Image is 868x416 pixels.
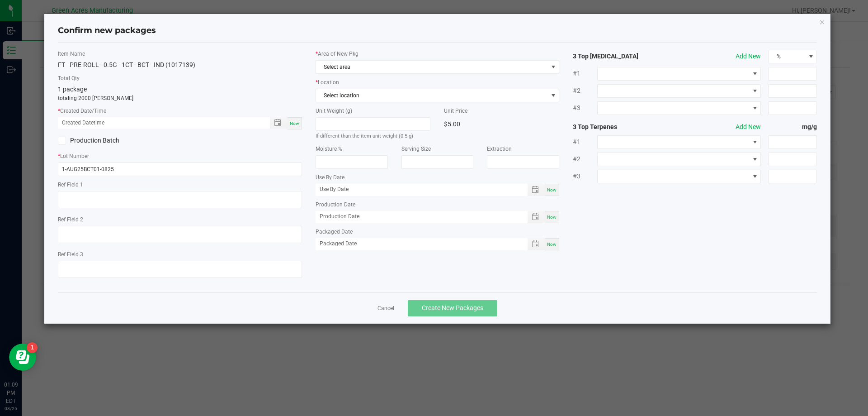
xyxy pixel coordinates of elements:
span: #3 [573,172,597,181]
label: Packaged Date [316,228,560,236]
span: Create New Packages [422,304,483,311]
span: Toggle popup [528,238,545,250]
label: Production Batch [58,136,173,145]
label: Unit Price [444,107,559,115]
iframe: Resource center unread badge [27,342,38,353]
div: $5.00 [444,117,559,131]
label: Extraction [487,145,559,153]
strong: 3 Top [MEDICAL_DATA] [573,52,670,61]
input: Production Date [316,211,518,222]
span: Now [547,215,557,220]
button: Add New [736,122,761,132]
button: Create New Packages [408,300,497,316]
iframe: Resource center [9,344,36,371]
label: Created Date/Time [58,107,302,115]
label: Location [316,78,560,86]
label: Ref Field 1 [58,181,302,189]
label: Ref Field 2 [58,215,302,224]
strong: 3 Top Terpenes [573,122,670,132]
label: Area of New Pkg [316,50,560,58]
button: Add New [736,52,761,61]
label: Ref Field 3 [58,250,302,258]
input: Packaged Date [316,238,518,249]
strong: mg/g [768,122,817,132]
small: If different than the item unit weight (0.5 g) [316,133,413,139]
h4: Confirm new packages [58,25,817,37]
span: #3 [573,103,597,113]
label: Production Date [316,201,560,209]
span: Select location [316,89,548,102]
span: Now [547,187,557,192]
label: Serving Size [401,145,474,153]
div: FT - PRE-ROLL - 0.5G - 1CT - BCT - IND (1017139) [58,60,302,70]
p: totaling 2000 [PERSON_NAME] [58,94,302,102]
span: Toggle popup [528,184,545,196]
span: Now [290,121,299,126]
label: Lot Number [58,152,302,160]
span: 1 package [58,86,87,93]
span: #1 [573,137,597,147]
label: Moisture % [316,145,388,153]
span: #2 [573,154,597,164]
span: Toggle popup [270,117,288,129]
span: Toggle popup [528,211,545,223]
label: Use By Date [316,173,560,182]
label: Total Qty [58,74,302,82]
label: Item Name [58,50,302,58]
label: Unit Weight (g) [316,107,431,115]
span: #2 [573,86,597,96]
input: Created Datetime [58,117,260,129]
span: NO DATA FOUND [316,89,560,102]
a: Cancel [377,305,394,312]
input: Use By Date [316,184,518,195]
span: % [769,50,805,63]
span: Now [547,242,557,247]
span: Select area [316,61,548,73]
span: #1 [573,69,597,78]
